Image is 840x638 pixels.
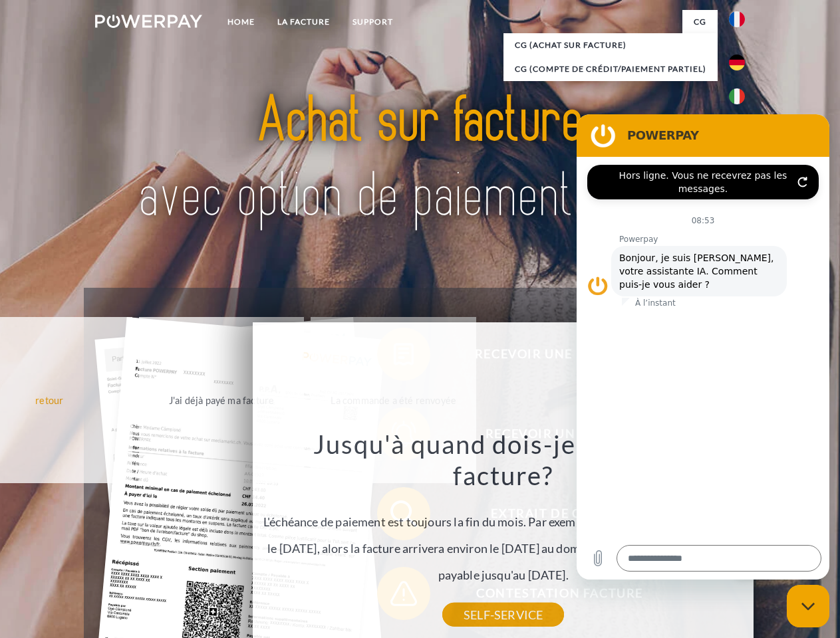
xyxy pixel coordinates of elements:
a: Support [341,10,404,34]
a: LA FACTURE [266,10,341,34]
h3: Jusqu'à quand dois-je payer ma facture? [261,428,746,492]
iframe: Fenêtre de messagerie [577,114,829,580]
img: title-powerpay_fr.svg [127,64,713,255]
img: logo-powerpay-white.svg [95,15,202,28]
iframe: Bouton de lancement de la fenêtre de messagerie, conversation en cours [787,585,829,627]
img: fr [729,11,745,27]
div: J'ai déjà payé ma facture [147,391,297,409]
div: L'échéance de paiement est toujours la fin du mois. Par exemple, si la commande a été passée le [... [261,428,746,615]
img: de [729,54,745,70]
a: CG [682,10,718,34]
img: it [729,88,745,104]
a: SELF-SERVICE [442,603,564,627]
a: Home [216,10,266,34]
a: CG (Compte de crédit/paiement partiel) [503,57,718,81]
a: CG (achat sur facture) [503,33,718,57]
